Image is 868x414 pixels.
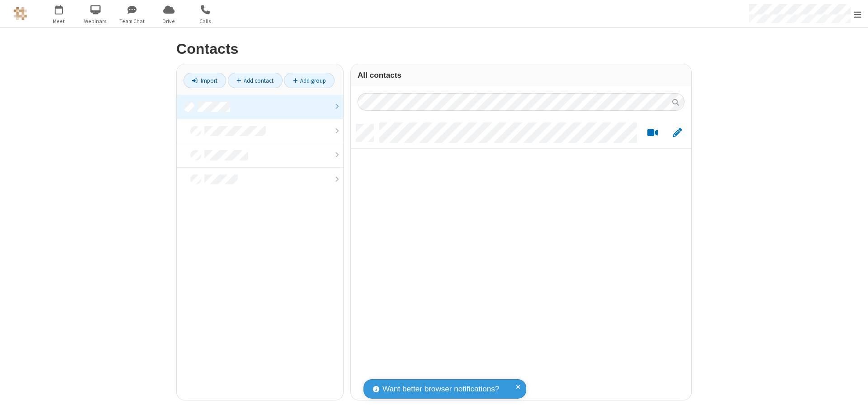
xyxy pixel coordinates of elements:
span: Meet [42,17,76,25]
span: Team Chat [115,17,149,25]
a: Add contact [228,73,283,88]
span: Calls [189,17,222,25]
button: Edit [668,127,686,139]
a: Import [184,73,226,88]
span: Drive [152,17,186,25]
span: Webinars [79,17,113,25]
div: grid [351,118,691,400]
h2: Contacts [176,41,692,57]
a: Add group [284,73,335,88]
h3: All contacts [358,71,684,80]
span: Want better browser notifications? [382,383,499,395]
button: Start a video meeting [644,127,661,139]
img: QA Selenium DO NOT DELETE OR CHANGE [14,7,27,20]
